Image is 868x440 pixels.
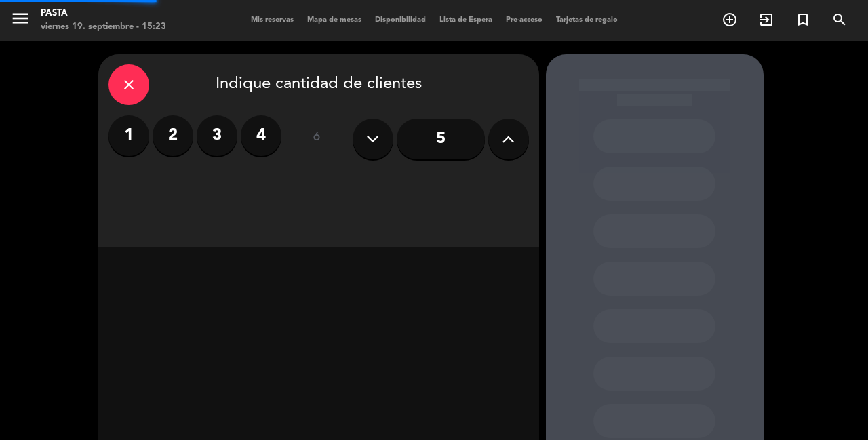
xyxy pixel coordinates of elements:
i: search [831,12,848,28]
span: Mis reservas [244,16,300,24]
label: 3 [197,115,237,156]
div: Pasta [41,7,166,20]
i: close [121,77,137,93]
div: Indique cantidad de clientes [108,64,529,105]
span: Mapa de mesas [300,16,368,24]
div: ó [295,115,339,163]
span: Pre-acceso [499,16,549,24]
div: viernes 19. septiembre - 15:23 [41,20,166,34]
span: Lista de Espera [433,16,499,24]
i: add_circle_outline [722,12,738,28]
i: exit_to_app [758,12,774,28]
i: menu [10,8,31,28]
button: menu [10,8,31,33]
label: 2 [153,115,193,156]
span: Tarjetas de regalo [549,16,625,24]
i: turned_in_not [795,12,811,28]
label: 4 [241,115,281,156]
label: 1 [108,115,149,156]
span: Disponibilidad [368,16,433,24]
